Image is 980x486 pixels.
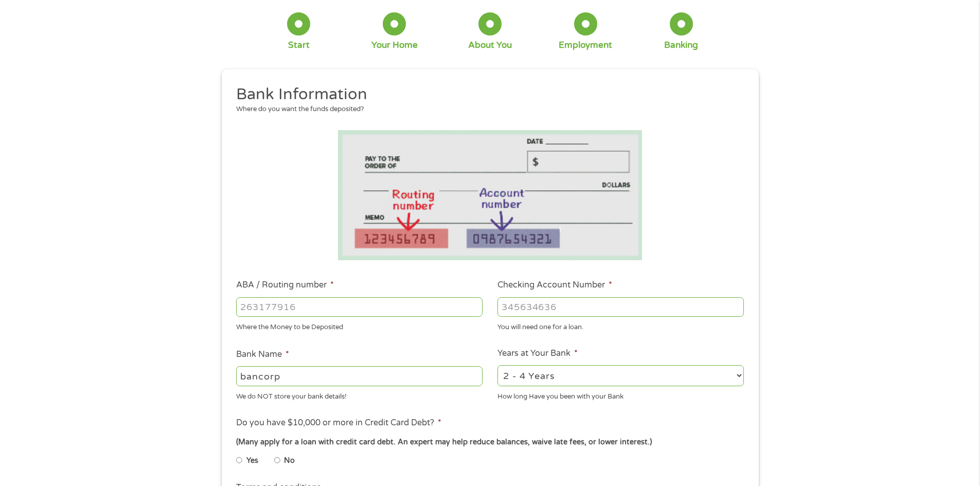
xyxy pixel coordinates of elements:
[246,455,258,466] label: Yes
[497,319,744,333] div: You will need one for a loan.
[236,437,743,448] div: (Many apply for a loan with credit card debt. An expert may help reduce balances, waive late fees...
[236,388,483,402] div: We do NOT store your bank details!
[236,349,289,360] label: Bank Name
[236,297,483,317] input: 263177916
[559,40,612,51] div: Employment
[497,280,612,291] label: Checking Account Number
[236,319,483,333] div: Where the Money to be Deposited
[236,104,736,115] div: Where do you want the funds deposited?
[497,388,744,402] div: How long Have you been with your Bank
[468,40,512,51] div: About You
[284,455,295,466] label: No
[497,297,744,317] input: 345634636
[288,40,310,51] div: Start
[338,130,643,260] img: Routing number location
[664,40,698,51] div: Banking
[236,280,334,291] label: ABA / Routing number
[497,348,578,359] label: Years at Your Bank
[236,84,736,105] h2: Bank Information
[236,418,441,428] label: Do you have $10,000 or more in Credit Card Debt?
[371,40,418,51] div: Your Home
